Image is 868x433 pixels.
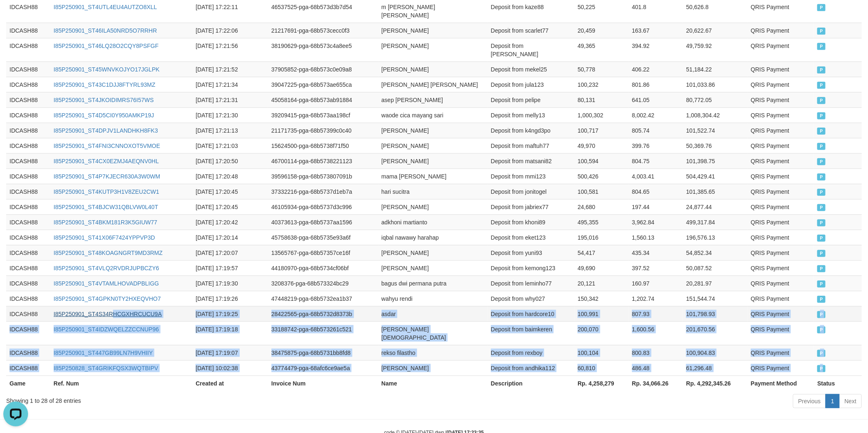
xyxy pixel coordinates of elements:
[683,92,748,107] td: 80,772.05
[683,376,748,391] th: Rp. 4,292,345.26
[817,265,826,272] span: PAID
[54,204,158,210] a: I85P250901_ST4BJCW31QBLVW0L40T
[378,23,488,38] td: [PERSON_NAME]
[683,345,748,360] td: 100,904.83
[629,38,683,62] td: 394.92
[574,62,629,77] td: 50,778
[378,345,488,360] td: rekso filastho
[748,291,814,306] td: QRIS Payment
[268,138,378,153] td: 15624500-pga-68b5738f71f50
[683,107,748,123] td: 1,008,304.42
[817,67,826,74] span: PAID
[54,265,159,271] a: I85P250901_ST4VLQ2RVDRJUPBCZY6
[488,291,574,306] td: Deposit from why027
[683,77,748,92] td: 101,033.86
[748,138,814,153] td: QRIS Payment
[683,199,748,214] td: 24,877.44
[683,276,748,291] td: 20,281.97
[268,153,378,169] td: 46700114-pga-68b5738221123
[192,291,268,306] td: [DATE] 17:19:26
[629,153,683,169] td: 804.75
[378,230,488,245] td: iqbal nawawy harahap
[629,77,683,92] td: 801.86
[6,245,50,260] td: IDCASH88
[488,245,574,260] td: Deposit from yuni93
[192,107,268,123] td: [DATE] 17:21:30
[683,123,748,138] td: 101,522.74
[748,62,814,77] td: QRIS Payment
[817,326,826,333] span: PAID
[6,199,50,214] td: IDCASH88
[683,184,748,199] td: 101,385.65
[683,321,748,345] td: 201,670.56
[378,245,488,260] td: [PERSON_NAME]
[378,199,488,214] td: [PERSON_NAME]
[629,123,683,138] td: 805.74
[192,153,268,169] td: [DATE] 17:20:50
[6,184,50,199] td: IDCASH88
[54,143,160,149] a: I85P250901_ST4FNI3CNNOXOT5VMOE
[192,376,268,391] th: Created at
[574,123,629,138] td: 100,717
[629,345,683,360] td: 800.83
[268,376,378,391] th: Invoice Num
[6,92,50,107] td: IDCASH88
[629,169,683,184] td: 4,003.41
[574,245,629,260] td: 54,417
[574,345,629,360] td: 100,104
[574,214,629,230] td: 495,355
[378,38,488,62] td: [PERSON_NAME]
[488,360,574,376] td: Deposit from andhika112
[378,360,488,376] td: [PERSON_NAME]
[748,276,814,291] td: QRIS Payment
[268,345,378,360] td: 38475875-pga-68b5731bb8fd8
[574,153,629,169] td: 100,594
[54,27,157,34] a: I85P250901_ST46ILA50NRD5O7RRHR
[192,245,268,260] td: [DATE] 17:20:07
[192,321,268,345] td: [DATE] 17:19:18
[629,199,683,214] td: 197.44
[574,321,629,345] td: 200,070
[488,230,574,245] td: Deposit from eket123
[488,107,574,123] td: Deposit from melly13
[683,230,748,245] td: 196,576.13
[683,260,748,276] td: 50,087.52
[817,82,826,89] span: PAID
[268,92,378,107] td: 45058164-pga-68b573ab91884
[268,276,378,291] td: 3208376-pga-68b573324bc29
[817,128,826,135] span: PAID
[629,276,683,291] td: 160.97
[574,77,629,92] td: 100,232
[192,360,268,376] td: [DATE] 10:02:38
[683,153,748,169] td: 101,398.75
[629,230,683,245] td: 1,560.13
[817,158,826,165] span: PAID
[192,169,268,184] td: [DATE] 17:20:48
[378,92,488,107] td: asep [PERSON_NAME]
[192,306,268,321] td: [DATE] 17:19:25
[629,23,683,38] td: 163.67
[817,28,826,35] span: PAID
[574,23,629,38] td: 20,459
[54,365,158,371] a: I85P250828_ST4GRIKFQSX3WQTBIPV
[574,184,629,199] td: 100,581
[6,276,50,291] td: IDCASH88
[629,360,683,376] td: 486.48
[814,376,862,391] th: Status
[192,77,268,92] td: [DATE] 17:21:34
[268,245,378,260] td: 13565767-pga-68b57357ce16f
[6,62,50,77] td: IDCASH88
[488,153,574,169] td: Deposit from matsani82
[817,311,826,318] span: PAID
[6,376,50,391] th: Game
[192,92,268,107] td: [DATE] 17:21:31
[378,169,488,184] td: mama [PERSON_NAME]
[54,4,157,10] a: I85P250901_ST4UTL4EU4AUTZO8XLL
[488,123,574,138] td: Deposit from k4ngd3po
[192,23,268,38] td: [DATE] 17:22:06
[574,306,629,321] td: 100,991
[748,77,814,92] td: QRIS Payment
[488,38,574,62] td: Deposit from [PERSON_NAME]
[192,276,268,291] td: [DATE] 17:19:30
[54,43,158,49] a: I85P250901_ST46LQ28O2CQY8PSFGF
